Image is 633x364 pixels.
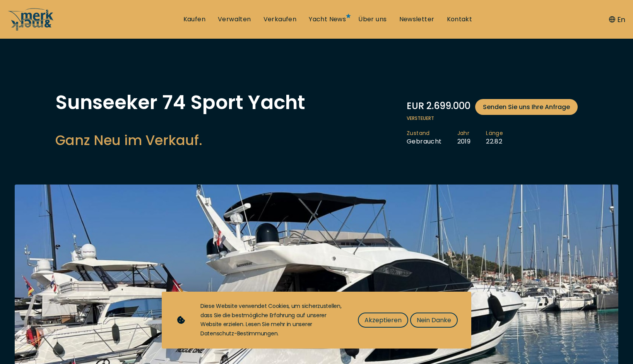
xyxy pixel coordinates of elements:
[447,15,472,24] a: Kontakt
[407,115,578,122] span: Versteuert
[486,130,518,146] li: 22.82
[200,302,342,338] div: Diese Website verwendet Cookies, um sicherzustellen, dass Sie die bestmögliche Erfahrung auf unse...
[410,313,458,328] button: Nein Danke
[55,131,305,150] h2: Ganz Neu im Verkauf.
[263,15,297,24] a: Verkaufen
[475,99,578,115] a: Senden Sie uns Ihre Anfrage
[309,15,346,24] a: Yacht News
[55,93,305,112] h1: Sunseeker 74 Sport Yacht
[486,130,503,137] span: Länge
[483,102,570,112] span: Senden Sie uns Ihre Anfrage
[457,130,471,137] span: Jahr
[407,99,578,115] div: EUR 2.699.000
[399,15,435,24] a: Newsletter
[183,15,205,24] a: Kaufen
[358,15,387,24] a: Über uns
[609,14,625,25] button: En
[364,315,402,325] span: Akzeptieren
[218,15,251,24] a: Verwalten
[407,130,442,137] span: Zustand
[407,130,457,146] li: Gebraucht
[457,130,486,146] li: 2019
[417,315,451,325] span: Nein Danke
[358,313,408,328] button: Akzeptieren
[200,330,277,337] a: Datenschutz-Bestimmungen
